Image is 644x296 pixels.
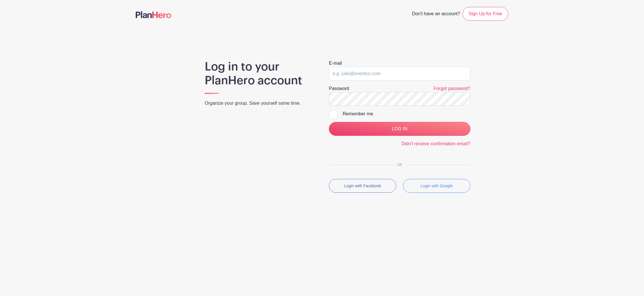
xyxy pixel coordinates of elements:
[329,67,470,81] input: e.g. julie@eventco.com
[403,179,470,193] button: Login with Google
[205,60,315,87] h1: Log in to your PlanHero account
[329,60,342,67] label: E-mail
[136,11,171,18] img: logo-507f7623f17ff9eddc593b1ce0a138ce2505c220e1c5a4e2b4648c50719b7d32.svg
[401,141,470,146] a: Didn't receive confirmation email?
[463,7,508,21] a: Sign Up for Free
[434,86,470,91] a: Forgot password?
[412,8,460,21] span: Don't have an account?
[329,179,396,193] button: Login with Facebook
[392,163,407,167] span: OR
[343,110,470,117] div: Remember me
[344,184,381,188] small: Login with Facebook
[329,122,470,136] input: LOG IN
[421,184,453,188] small: Login with Google
[329,85,349,92] label: Password
[205,100,315,107] p: Organize your group. Save yourself some time.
